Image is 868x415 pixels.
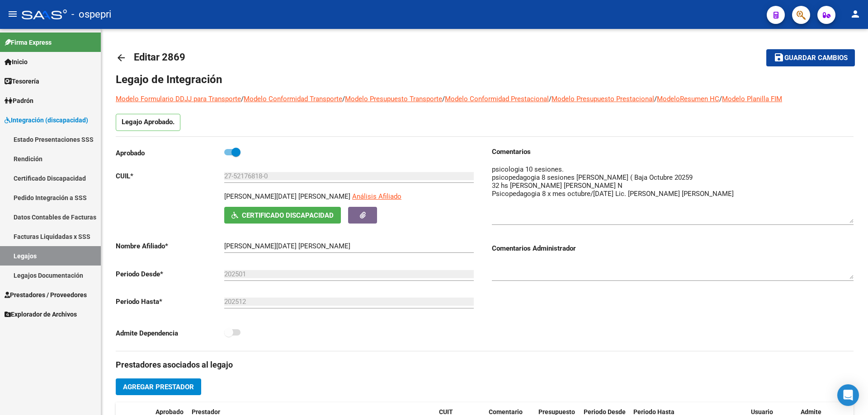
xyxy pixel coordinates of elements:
mat-icon: person [850,9,861,19]
p: Periodo Desde [116,269,224,279]
span: Integración (discapacidad) [5,115,88,125]
p: Periodo Hasta [116,297,224,307]
a: Modelo Conformidad Transporte [244,95,342,103]
a: Modelo Conformidad Prestacional [445,95,549,103]
a: ModeloResumen HC [657,95,719,103]
a: Modelo Presupuesto Prestacional [552,95,654,103]
span: - ospepri [71,5,111,24]
h1: Legajo de Integración [116,72,854,87]
div: Open Intercom Messenger [837,384,859,406]
a: Modelo Formulario DDJJ para Transporte [116,95,241,103]
h3: Prestadores asociados al legajo [116,359,854,371]
h3: Comentarios [492,147,854,157]
span: Firma Express [5,37,52,47]
button: Agregar Prestador [116,378,201,395]
span: Padrón [5,96,33,106]
h3: Comentarios Administrador [492,243,854,253]
p: CUIL [116,171,224,181]
a: Modelo Planilla FIM [722,95,782,103]
span: Inicio [5,57,28,67]
mat-icon: save [774,52,784,63]
p: Legajo Aprobado. [116,114,180,131]
span: Prestadores / Proveedores [5,290,87,300]
p: Nombre Afiliado [116,241,224,251]
button: Certificado Discapacidad [224,207,341,224]
span: Guardar cambios [784,54,848,62]
span: Análisis Afiliado [352,192,401,201]
span: Editar 2869 [134,51,185,63]
p: Admite Dependencia [116,328,224,338]
mat-icon: menu [7,9,18,19]
span: Certificado Discapacidad [242,211,334,219]
mat-icon: arrow_back [116,52,127,63]
button: Guardar cambios [766,49,855,66]
span: Agregar Prestador [123,383,194,391]
span: Explorador de Archivos [5,309,77,319]
span: Tesorería [5,76,39,86]
p: [PERSON_NAME][DATE] [PERSON_NAME] [224,191,350,201]
a: Modelo Presupuesto Transporte [345,95,442,103]
p: Aprobado [116,148,224,158]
